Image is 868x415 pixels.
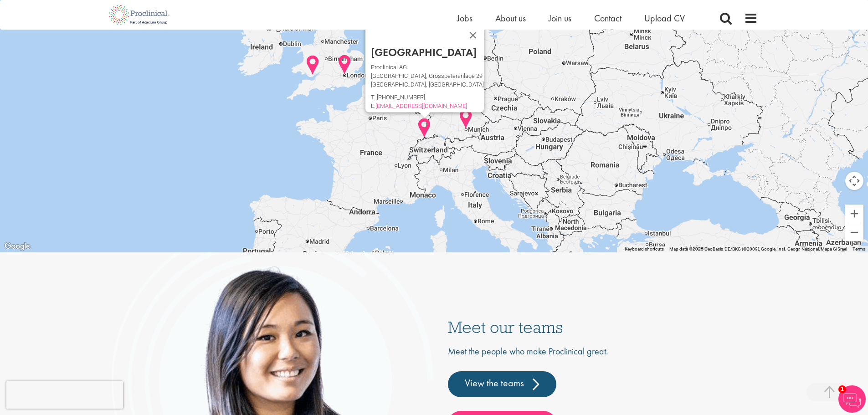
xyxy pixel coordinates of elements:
button: Zoom out [845,223,863,241]
p: [GEOGRAPHIC_DATA], Grosspeteranlage 29 [371,74,484,78]
button: Keyboard shortcuts [625,246,664,252]
a: Contact [594,12,621,24]
p: T. [PHONE_NUMBER] [371,95,484,99]
h2: [GEOGRAPHIC_DATA] [371,46,484,58]
p: [GEOGRAPHIC_DATA], [GEOGRAPHIC_DATA] [371,82,484,87]
h3: Meet our teams [448,318,758,335]
button: Map camera controls [845,172,863,190]
a: Upload CV [644,12,685,24]
a: View the teams [448,371,556,397]
a: About us [495,12,526,24]
a: [EMAIL_ADDRESS][DOMAIN_NAME] [375,102,467,109]
a: Open this area in Google Maps (opens a new window) [2,241,32,252]
img: Chatbot [838,385,866,413]
span: 1 [838,385,846,393]
iframe: reCAPTCHA [6,381,123,409]
p: Proclinical AG [371,65,484,69]
a: Terms [853,246,865,251]
p: E. [371,104,484,108]
a: Jobs [457,12,473,24]
img: Google [2,241,32,252]
span: Map data ©2025 GeoBasis-DE/BKG (©2009), Google, Inst. Geogr. Nacional, Mapa GISrael [669,246,847,251]
a: Join us [549,12,571,24]
button: Zoom in [845,205,863,223]
button: Close [462,24,484,46]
